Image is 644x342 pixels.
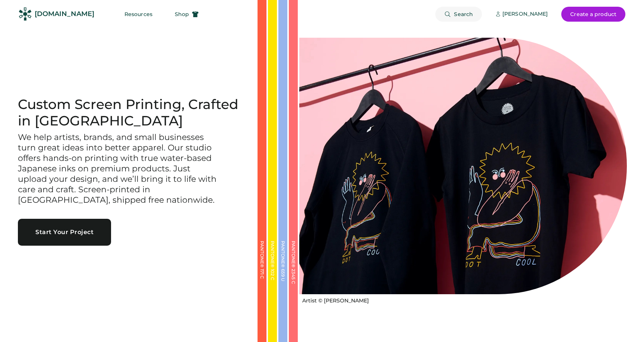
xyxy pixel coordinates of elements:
span: Shop [175,12,189,17]
div: [PERSON_NAME] [502,10,548,18]
div: PANTONE® 2345 C [291,241,296,315]
div: [DOMAIN_NAME] [35,9,94,19]
button: Shop [166,7,208,22]
button: Create a product [561,7,625,22]
h3: We help artists, brands, and small businesses turn great ideas into better apparel. Our studio of... [18,132,219,205]
img: Rendered Logo - Screens [19,7,32,21]
button: Search [435,7,482,22]
div: PANTONE® 659 U [281,241,285,315]
button: Start Your Project [18,219,111,246]
button: Resources [116,7,161,22]
div: PANTONE® 171 C [260,241,264,315]
div: PANTONE® 102 C [270,241,275,315]
div: Artist © [PERSON_NAME] [302,297,369,305]
span: Search [454,12,473,17]
a: Artist © [PERSON_NAME] [299,294,369,305]
h1: Custom Screen Printing, Crafted in [GEOGRAPHIC_DATA] [18,96,240,129]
